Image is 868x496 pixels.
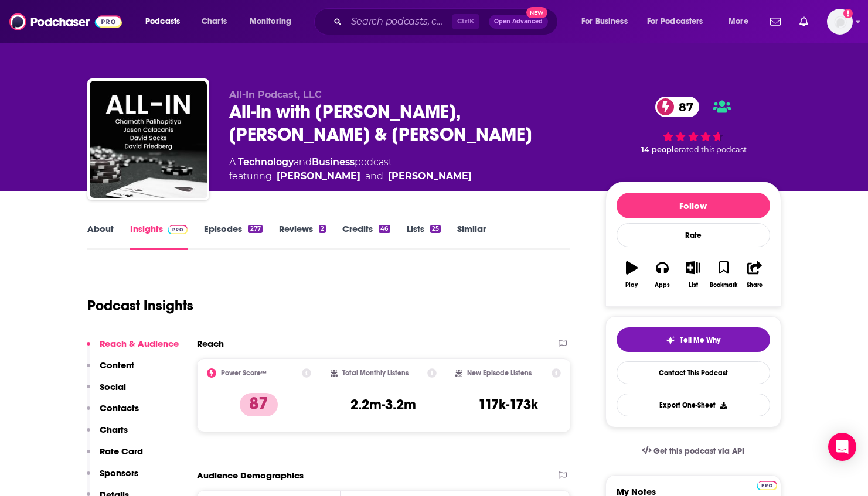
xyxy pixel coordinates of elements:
p: Contacts [100,402,139,413]
button: open menu [137,12,195,31]
a: Show notifications dropdown [795,12,813,32]
h1: Podcast Insights [87,297,193,314]
button: open menu [241,12,307,31]
button: Charts [87,424,128,446]
span: Open Advanced [494,19,543,25]
button: tell me why sparkleTell Me Why [617,327,770,352]
img: tell me why sparkle [666,336,675,345]
img: All-In with Chamath, Jason, Sacks & Friedberg [90,81,207,198]
button: Show profile menu [827,9,853,35]
a: Charts [194,12,234,31]
div: 25 [430,225,441,233]
span: Get this podcast via API [653,446,744,456]
h2: Total Monthly Listens [342,369,409,377]
a: Get this podcast via API [632,437,754,466]
span: and [365,169,383,183]
button: Play [617,254,647,296]
a: 87 [655,97,699,117]
button: Content [87,360,134,381]
div: 277 [248,225,262,233]
span: 14 people [641,145,679,154]
a: InsightsPodchaser Pro [130,223,188,250]
span: featuring [229,169,472,183]
div: Bookmark [710,282,737,289]
button: open menu [573,12,642,31]
span: More [729,13,748,30]
a: Credits46 [342,223,390,250]
span: Monitoring [250,13,291,30]
button: Export One-Sheet [617,394,770,416]
span: For Business [581,13,628,30]
a: About [87,223,114,250]
svg: Add a profile image [843,9,853,18]
button: Social [87,381,126,403]
h3: 2.2m-3.2m [350,396,416,413]
div: 87 14 peoplerated this podcast [605,89,781,162]
a: Reviews2 [279,223,326,250]
h2: Reach [197,338,224,349]
p: 87 [240,393,278,416]
p: Reach & Audience [100,338,179,349]
img: Podchaser Pro [757,481,777,490]
h2: Power Score™ [221,369,267,377]
div: A podcast [229,155,472,183]
div: Rate [617,223,770,247]
img: User Profile [827,9,853,35]
button: Share [739,254,770,296]
a: Episodes277 [204,223,262,250]
p: Sponsors [100,467,138,478]
a: David Friedberg [388,169,472,183]
button: open menu [639,12,720,31]
span: and [294,156,312,167]
button: Reach & Audience [87,338,179,360]
a: Chamath Palihapitiya [277,169,360,183]
span: Podcasts [145,13,180,30]
a: Technology [238,156,294,167]
img: Podchaser Pro [168,225,188,234]
a: Pro website [757,479,777,490]
div: Apps [655,282,670,289]
span: Charts [202,13,227,30]
p: Rate Card [100,446,143,457]
span: Logged in as WE_Broadcast [827,9,853,35]
span: 87 [667,97,699,117]
button: Contacts [87,402,139,424]
img: Podchaser - Follow, Share and Rate Podcasts [9,11,122,33]
a: Lists25 [407,223,441,250]
p: Social [100,381,126,392]
span: Tell Me Why [680,336,720,345]
button: List [678,254,708,296]
button: Sponsors [87,467,138,489]
button: Open AdvancedNew [489,15,548,29]
h2: New Episode Listens [467,369,532,377]
p: Content [100,360,134,371]
h2: Audience Demographics [197,470,304,481]
div: List [689,282,698,289]
button: Apps [647,254,678,296]
div: Share [747,282,763,289]
input: Search podcasts, credits, & more... [346,12,452,31]
a: Show notifications dropdown [765,12,785,32]
button: Rate Card [87,446,143,467]
a: Business [312,156,355,167]
span: All-In Podcast, LLC [229,89,322,100]
div: Play [625,282,638,289]
a: Similar [457,223,486,250]
button: open menu [720,12,763,31]
span: For Podcasters [647,13,703,30]
div: 2 [319,225,326,233]
div: 46 [379,225,390,233]
button: Bookmark [709,254,739,296]
span: rated this podcast [679,145,747,154]
a: Contact This Podcast [617,361,770,384]
div: Search podcasts, credits, & more... [325,8,569,35]
p: Charts [100,424,128,435]
div: Open Intercom Messenger [828,433,856,461]
h3: 117k-173k [478,396,538,413]
span: New [526,7,547,18]
span: Ctrl K [452,14,479,29]
button: Follow [617,193,770,218]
